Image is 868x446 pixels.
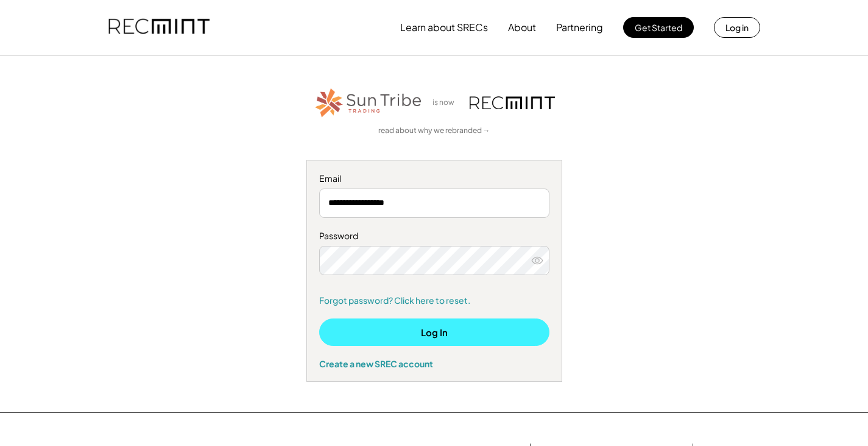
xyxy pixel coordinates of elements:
[319,295,549,307] a: Forgot password? Click here to reset.
[319,230,549,242] div: Password
[429,98,464,108] div: is now
[319,358,549,369] div: Create a new SREC account
[108,7,210,48] img: recmint-logotype%403x.png
[319,173,549,185] div: Email
[400,15,488,40] button: Learn about SRECs
[314,86,423,120] img: STT_Horizontal_Logo%2B-%2BColor.png
[714,17,760,38] button: Log in
[470,96,555,109] img: recmint-logotype%403x.png
[556,15,603,40] button: Partnering
[378,126,490,136] a: read about why we rebranded →
[623,17,694,38] button: Get Started
[508,15,536,40] button: About
[319,318,549,346] button: Log In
